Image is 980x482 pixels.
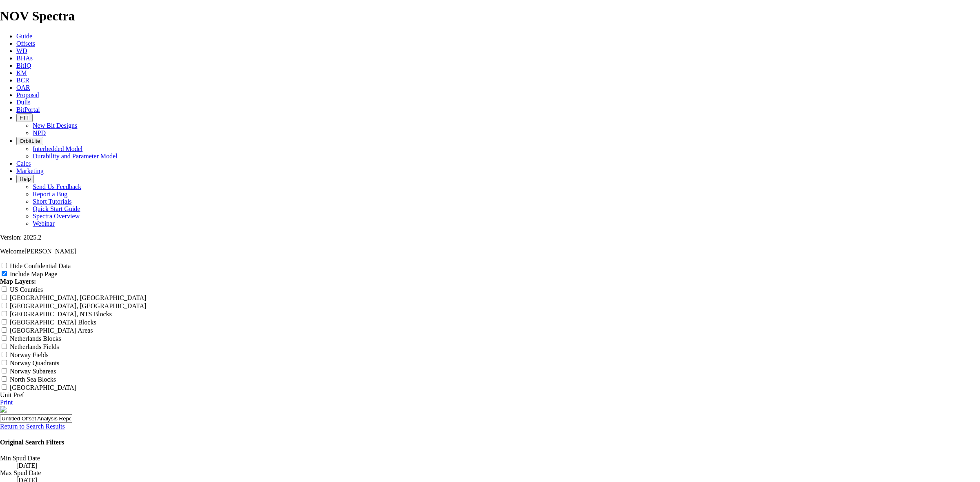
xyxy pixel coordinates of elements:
a: Durability and Parameter Model [33,153,118,160]
label: [GEOGRAPHIC_DATA] Areas [10,327,93,334]
label: Norway Subareas [10,368,56,375]
a: Calcs [16,160,31,167]
a: WD [16,47,27,54]
label: [GEOGRAPHIC_DATA], [GEOGRAPHIC_DATA] [10,302,146,309]
label: Norway Quadrants [10,360,59,366]
label: Netherlands Fields [10,343,59,350]
a: Proposal [16,91,39,98]
span: Help [20,176,31,182]
label: Include Map Page [10,271,57,278]
a: BCR [16,77,29,84]
label: Hide Confidential Data [10,262,71,269]
a: NPD [33,129,46,136]
label: North Sea Blocks [10,376,56,383]
a: BitIQ [16,62,31,69]
a: Webinar [33,220,55,227]
a: Spectra Overview [33,213,80,220]
a: Short Tutorials [33,198,72,205]
a: Marketing [16,167,44,174]
a: Dulls [16,99,31,106]
button: FTT [16,113,33,122]
a: Offsets [16,40,35,47]
a: BitPortal [16,106,40,113]
a: Report a Bug [33,191,67,198]
button: OrbitLite [16,137,43,145]
label: US Counties [10,286,43,293]
a: Guide [16,33,32,40]
a: KM [16,69,27,76]
a: BHAs [16,55,33,62]
a: OAR [16,84,30,91]
span: [PERSON_NAME] [24,248,76,255]
a: Interbedded Model [33,145,82,152]
label: Norway Fields [10,351,49,358]
label: [GEOGRAPHIC_DATA] [10,384,76,391]
span: OrbitLite [20,138,40,144]
dd: [DATE] [16,462,980,469]
a: New Bit Designs [33,122,77,129]
label: [GEOGRAPHIC_DATA] Blocks [10,319,96,326]
a: Send Us Feedback [33,183,81,190]
label: Netherlands Blocks [10,335,61,342]
a: Quick Start Guide [33,205,80,212]
button: Help [16,175,34,183]
label: [GEOGRAPHIC_DATA], [GEOGRAPHIC_DATA] [10,294,146,301]
label: [GEOGRAPHIC_DATA], NTS Blocks [10,311,112,318]
span: FTT [20,115,29,121]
